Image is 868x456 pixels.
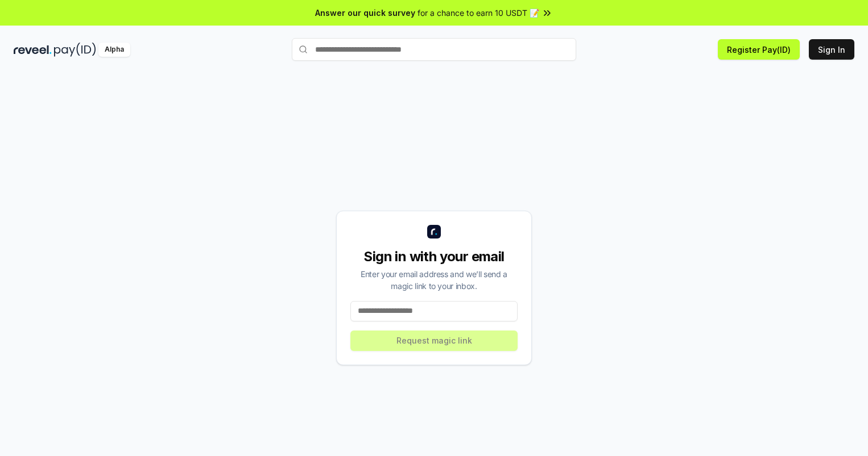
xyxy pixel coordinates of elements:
div: Alpha [98,43,130,57]
button: Sign In [809,39,854,60]
img: reveel_dark [14,43,52,57]
div: Sign in with your email [350,248,518,266]
div: Enter your email address and we’ll send a magic link to your inbox. [350,268,518,292]
img: logo_small [427,225,441,239]
img: pay_id [54,43,96,57]
button: Register Pay(ID) [718,39,800,60]
span: Answer our quick survey [315,7,415,19]
span: for a chance to earn 10 USDT 📝 [418,7,539,19]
